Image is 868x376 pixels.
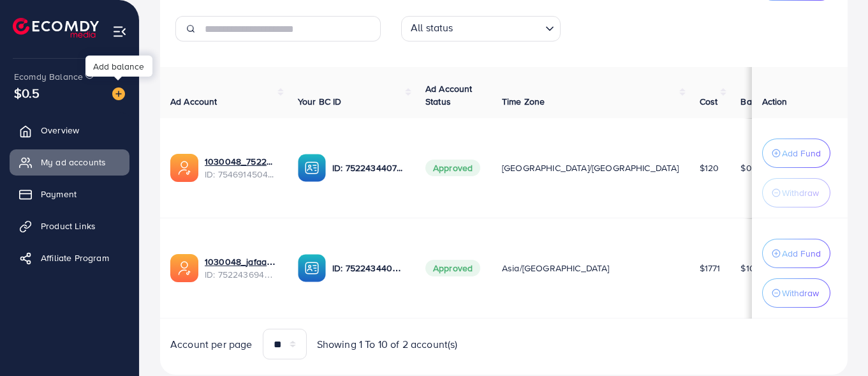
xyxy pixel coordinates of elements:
[10,181,129,207] a: Payment
[782,146,821,161] p: Add Fund
[814,319,858,366] iframe: Chat
[170,154,198,182] img: ic-ads-acc.e4c84228.svg
[408,18,456,38] span: All status
[205,255,277,282] div: <span class='underline'>1030048_jafaar123_1751453845453</span></br>7522436945524654081
[10,149,129,175] a: My ad accounts
[10,213,129,239] a: Product Links
[14,84,40,102] span: $0.5
[170,337,253,352] span: Account per page
[782,246,821,261] p: Add Fund
[112,87,125,100] img: image
[782,285,819,301] p: Withdraw
[782,185,819,200] p: Withdraw
[700,95,718,108] span: Cost
[332,260,405,276] p: ID: 7522434407987298322
[740,262,754,274] span: $10
[298,95,342,108] span: Your BC ID
[10,245,129,271] a: Affiliate Program
[317,337,458,352] span: Showing 1 To 10 of 2 account(s)
[332,160,405,176] p: ID: 7522434407987298322
[502,95,545,108] span: Time Zone
[85,56,152,77] div: Add balance
[41,156,106,169] span: My ad accounts
[13,18,99,38] img: logo
[700,262,721,274] span: $1771
[700,162,719,174] span: $120
[205,155,277,181] div: <span class='underline'>1030048_7522436945524654081_1757153410313</span></br>7546914504844771336
[205,155,277,168] a: 1030048_7522436945524654081_1757153410313
[41,124,79,137] span: Overview
[425,160,480,176] span: Approved
[425,260,480,276] span: Approved
[170,254,198,282] img: ic-ads-acc.e4c84228.svg
[457,19,540,38] input: Search for option
[502,262,610,274] span: Asia/[GEOGRAPHIC_DATA]
[205,255,277,268] a: 1030048_jafaar123_1751453845453
[740,95,774,108] span: Balance
[41,220,96,232] span: Product Links
[205,268,277,281] span: ID: 7522436945524654081
[401,16,561,41] div: Search for option
[762,178,830,207] button: Withdraw
[762,239,830,268] button: Add Fund
[762,278,830,308] button: Withdraw
[41,188,77,200] span: Payment
[502,162,679,174] span: [GEOGRAPHIC_DATA]/[GEOGRAPHIC_DATA]
[298,154,326,182] img: ic-ba-acc.ded83a64.svg
[10,117,129,143] a: Overview
[112,24,127,39] img: menu
[740,162,751,174] span: $0
[205,168,277,181] span: ID: 7546914504844771336
[170,95,217,108] span: Ad Account
[41,252,109,264] span: Affiliate Program
[14,70,83,83] span: Ecomdy Balance
[762,95,788,108] span: Action
[298,254,326,282] img: ic-ba-acc.ded83a64.svg
[425,82,473,108] span: Ad Account Status
[762,139,830,168] button: Add Fund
